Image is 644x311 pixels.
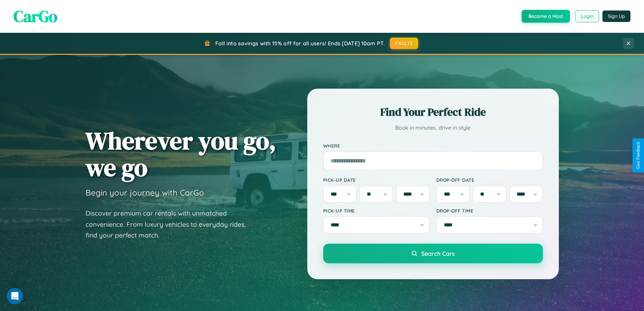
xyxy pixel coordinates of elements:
label: Pick-up Time [323,208,430,214]
h1: Wherever you go, we go [86,127,276,181]
p: Discover premium car rentals with unmatched convenience. From luxury vehicles to everyday rides, ... [86,208,255,241]
label: Where [323,143,543,149]
p: Book in minutes, drive in style [323,123,543,133]
button: Login [575,10,599,22]
button: FALL15 [390,38,418,49]
label: Drop-off Time [436,208,543,214]
span: Fall into savings with 15% off for all users! Ends [DATE] 10am PT. [215,40,385,47]
iframe: Intercom live chat [7,288,23,304]
span: Search Cars [421,250,455,257]
button: Sign Up [602,10,630,22]
div: Give Feedback [636,142,641,169]
label: Pick-up Date [323,177,430,183]
span: CarGo [14,5,57,27]
button: Become a Host [522,10,570,23]
label: Drop-off Date [436,177,543,183]
h3: Begin your journey with CarGo [86,187,204,198]
button: Search Cars [323,244,543,263]
h2: Find Your Perfect Ride [323,105,543,119]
